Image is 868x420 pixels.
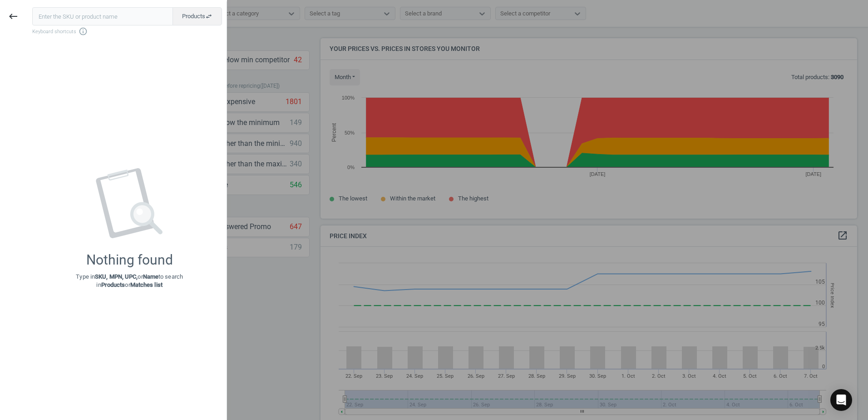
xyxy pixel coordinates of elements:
[101,281,125,288] strong: Products
[182,12,212,20] span: Products
[86,252,173,268] div: Nothing found
[8,11,19,22] i: keyboard_backspace
[32,27,222,36] span: Keyboard shortcuts
[173,7,222,25] button: Productsswap_horiz
[205,13,212,20] i: swap_horiz
[3,6,24,27] button: keyboard_backspace
[76,273,183,289] p: Type in or to search in or
[830,389,852,411] div: Open Intercom Messenger
[130,281,163,288] strong: Matches list
[95,273,138,280] strong: SKU, MPN, UPC,
[143,273,158,280] strong: Name
[32,7,173,25] input: Enter the SKU or product name
[79,27,88,36] i: info_outline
